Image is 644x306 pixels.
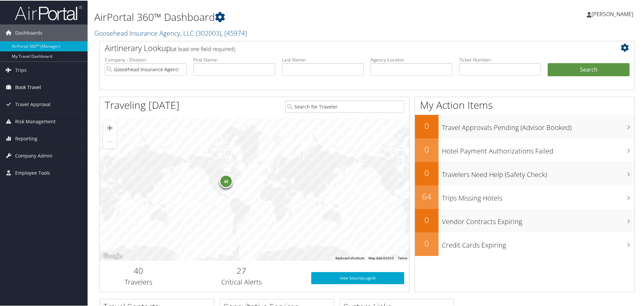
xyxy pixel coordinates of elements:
[182,264,301,276] h2: 27
[182,277,301,286] h3: Critical Alerts
[415,97,635,112] h1: My Action Items
[94,28,247,37] a: Goosehead Insurance Agency, LLC
[368,256,394,259] span: Map data ©2025
[442,236,635,249] h3: Credit Cards Expiring
[548,62,630,76] button: Search
[415,208,635,232] a: 0Vendor Contracts Expiring
[105,264,172,276] h2: 40
[415,185,635,208] a: 64Trips Missing Hotels
[15,24,42,41] span: Dashboards
[15,113,56,129] span: Risk Management
[459,56,541,62] label: Ticket Number:
[105,56,187,62] label: Company - Division:
[221,28,247,37] span: , [ 45974 ]
[15,130,37,146] span: Reporting
[415,237,439,249] h2: 0
[442,119,635,132] h3: Travel Approvals Pending (Advisor Booked)
[285,100,404,112] input: Search for Traveler
[335,255,364,260] button: Keyboard shortcuts
[442,213,635,226] h3: Vendor Contracts Expiring
[193,56,275,62] label: First Name:
[415,114,635,138] a: 0Travel Approvals Pending (Advisor Booked)
[415,190,439,202] h2: 64
[311,271,404,283] a: View SecurityLogic®
[442,166,635,179] h3: Travelers Need Help (Safety Check)
[15,95,51,112] span: Travel Approval
[105,42,585,53] h2: Airtinerary Lookup
[415,167,439,178] h2: 0
[105,97,180,112] h1: Traveling [DATE]
[415,138,635,161] a: 0Hotel Payment Authorizations Failed
[591,10,633,17] span: [PERSON_NAME]
[171,45,235,52] span: (at least one field required)
[103,134,117,148] button: Zoom out
[415,161,635,185] a: 0Travelers Need Help (Safety Check)
[15,147,53,164] span: Company Admin
[415,143,439,155] h2: 0
[442,142,635,155] h3: Hotel Payment Authorizations Failed
[101,251,124,260] img: Google
[587,3,640,24] a: [PERSON_NAME]
[101,251,124,260] a: Open this area in Google Maps (opens a new window)
[196,28,221,37] span: ( 302003 )
[415,232,635,255] a: 0Credit Cards Expiring
[15,164,50,181] span: Employee Tools
[415,120,439,131] h2: 0
[94,9,458,24] h1: AirPortal 360™ Dashboard
[105,277,172,286] h3: Travelers
[103,121,117,134] button: Zoom in
[442,189,635,202] h3: Trips Missing Hotels
[15,4,82,20] img: airportal-logo.png
[282,56,364,62] label: Last Name:
[15,78,41,95] span: Book Travel
[398,256,407,259] a: Terms (opens in new tab)
[371,56,452,62] label: Agency Locator:
[415,214,439,225] h2: 0
[219,174,233,187] div: 40
[15,61,27,78] span: Trips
